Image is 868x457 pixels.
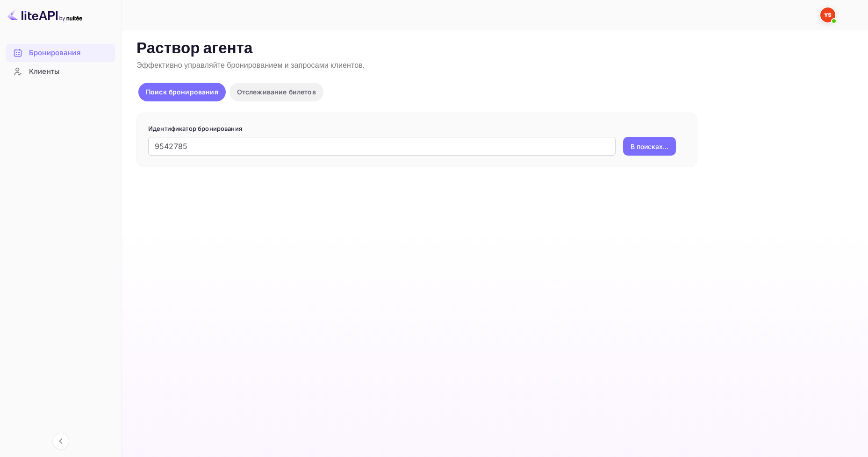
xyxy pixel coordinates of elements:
ya-tr-span: Идентификатор бронирования [148,125,242,132]
a: Бронирования [6,44,115,61]
ya-tr-span: Клиенты [29,66,59,77]
ya-tr-span: Поиск бронирования [146,88,218,96]
ya-tr-span: Отслеживание билетов [237,88,316,96]
ya-tr-span: Бронирования [29,48,80,58]
div: Клиенты [6,63,115,81]
ya-tr-span: В поисках... [631,142,668,151]
img: Логотип LiteAPI [7,7,82,22]
ya-tr-span: Эффективно управляйте бронированием и запросами клиентов. [136,61,365,71]
button: В поисках... [623,137,676,156]
a: Клиенты [6,63,115,80]
ya-tr-span: Раствор агента [136,39,253,59]
img: Служба Поддержки Яндекса [820,7,835,22]
button: Свернуть навигацию [52,433,69,450]
input: Введите идентификатор бронирования (например, 63782194) [148,137,616,156]
div: Бронирования [6,44,115,62]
